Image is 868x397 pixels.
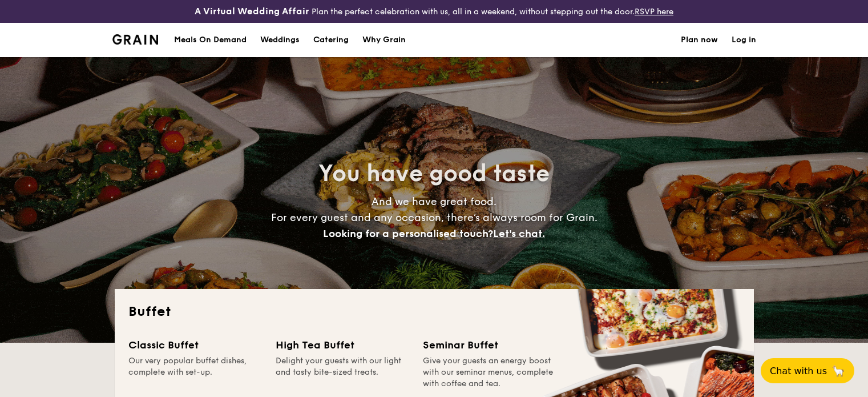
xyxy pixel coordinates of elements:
div: Meals On Demand [174,23,247,57]
span: You have good taste [318,160,550,187]
a: Plan now [681,23,718,57]
a: RSVP here [635,7,673,17]
span: Chat with us [770,366,827,376]
img: Grain [112,34,159,45]
div: Classic Buffet [128,337,262,353]
h4: A Virtual Wedding Affair [195,5,309,18]
div: Delight your guests with our light and tasty bite-sized treats. [276,355,409,390]
h2: Buffet [128,303,740,321]
div: Why Grain [362,23,406,57]
a: Log in [732,23,756,57]
a: Meals On Demand [167,23,253,57]
div: Give your guests an energy boost with our seminar menus, complete with coffee and tea. [423,355,556,390]
a: Logotype [112,34,159,45]
div: High Tea Buffet [276,337,409,353]
span: And we have great food. For every guest and any occasion, there’s always room for Grain. [271,195,597,240]
div: Weddings [260,23,300,57]
div: Plan the perfect celebration with us, all in a weekend, without stepping out the door. [145,5,724,18]
div: Our very popular buffet dishes, complete with set-up. [128,355,262,390]
div: Seminar Buffet [423,337,556,353]
span: 🦙 [831,364,845,378]
h1: Catering [313,23,349,57]
span: Looking for a personalised touch? [323,227,493,240]
button: Chat with us🦙 [761,358,854,383]
a: Why Grain [356,23,413,57]
a: Weddings [253,23,306,57]
span: Let's chat. [493,227,545,240]
a: Catering [306,23,356,57]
